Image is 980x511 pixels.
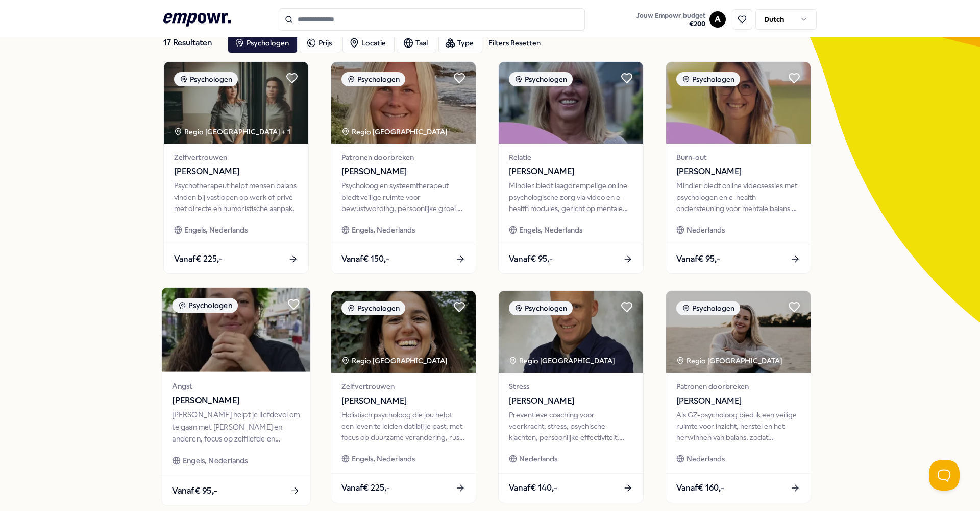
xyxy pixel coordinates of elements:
span: € 200 [636,20,705,28]
img: package image [666,62,811,144]
div: Mindler biedt laagdrempelige online psychologische zorg via video en e-health modules, gericht op... [509,180,633,214]
button: Taal [397,33,436,53]
a: package imagePsychologenRegio [GEOGRAPHIC_DATA] Zelfvertrouwen[PERSON_NAME]Holistisch psycholoog ... [331,290,476,503]
a: package imagePsychologenRelatie[PERSON_NAME]Mindler biedt laagdrempelige online psychologische zo... [498,61,644,274]
span: Jouw Empowr budget [636,12,705,20]
div: Psychotherapeut helpt mensen balans vinden bij vastlopen op werk of privé met directe en humorist... [174,180,298,214]
a: Jouw Empowr budget€200 [632,9,709,30]
a: package imagePsychologenRegio [GEOGRAPHIC_DATA] + 1Zelfvertrouwen[PERSON_NAME]Psychotherapeut hel... [163,61,309,274]
span: Nederlands [687,453,725,464]
img: package image [666,291,811,373]
span: [PERSON_NAME] [172,394,300,407]
img: package image [162,288,310,372]
a: package imagePsychologenRegio [GEOGRAPHIC_DATA] Stress[PERSON_NAME]Preventieve coaching voor veer... [498,290,644,503]
div: Filters Resetten [488,37,541,49]
span: Vanaf € 225,- [341,481,390,495]
div: Psycholoog en systeemtherapeut biedt veilige ruimte voor bewustwording, persoonlijke groei en men... [341,180,465,214]
div: Preventieve coaching voor veerkracht, stress, psychische klachten, persoonlijke effectiviteit, ge... [509,409,633,444]
span: Vanaf € 140,- [509,481,557,495]
div: Als GZ-psycholoog bied ik een veilige ruimte voor inzicht, herstel en het herwinnen van balans, z... [676,409,800,444]
span: [PERSON_NAME] [509,394,633,408]
div: Psychologen [174,72,238,86]
button: Locatie [342,33,395,53]
button: Prijs [300,33,340,53]
span: Patronen doorbreken [676,381,800,392]
button: Psychologen [228,33,298,53]
span: Engels, Nederlands [519,224,582,236]
div: Psychologen [676,72,740,86]
img: package image [499,62,643,144]
div: Psychologen [341,72,405,86]
div: Regio [GEOGRAPHIC_DATA] [341,126,449,137]
span: Vanaf € 150,- [341,252,389,266]
span: Angst [172,380,300,392]
a: package imagePsychologenRegio [GEOGRAPHIC_DATA] Patronen doorbreken[PERSON_NAME]Als GZ-psycholoog... [666,290,811,503]
div: [PERSON_NAME] helpt je liefdevol om te gaan met [PERSON_NAME] en anderen, focus op zelfliefde en ... [172,409,300,445]
span: [PERSON_NAME] [676,165,800,178]
span: [PERSON_NAME] [341,165,465,178]
span: Vanaf € 95,- [172,484,217,497]
img: package image [331,291,476,373]
button: Type [438,33,482,53]
button: Jouw Empowr budget€200 [634,10,707,30]
div: 17 Resultaten [163,33,219,53]
span: Engels, Nederlands [184,224,248,236]
span: Burn-out [676,152,800,163]
div: Mindler biedt online videosessies met psychologen en e-health ondersteuning voor mentale balans e... [676,180,800,214]
span: Vanaf € 95,- [676,252,720,266]
button: A [709,11,726,28]
img: package image [331,62,476,144]
div: Regio [GEOGRAPHIC_DATA] [341,355,449,366]
span: [PERSON_NAME] [676,394,800,408]
span: Nederlands [519,453,557,464]
div: Regio [GEOGRAPHIC_DATA] + 1 [174,126,290,137]
a: package imagePsychologenBurn-out[PERSON_NAME]Mindler biedt online videosessies met psychologen en... [666,61,811,274]
div: Regio [GEOGRAPHIC_DATA] [676,355,784,366]
span: Vanaf € 160,- [676,481,724,495]
a: package imagePsychologenRegio [GEOGRAPHIC_DATA] Patronen doorbreken[PERSON_NAME]Psycholoog en sys... [331,61,476,274]
span: Patronen doorbreken [341,152,465,163]
span: Zelfvertrouwen [174,152,298,163]
img: package image [499,291,643,373]
span: Engels, Nederlands [352,453,415,464]
span: [PERSON_NAME] [509,165,633,178]
span: Vanaf € 225,- [174,252,223,266]
div: Psychologen [509,72,573,86]
span: Relatie [509,152,633,163]
span: [PERSON_NAME] [341,394,465,408]
span: Zelfvertrouwen [341,381,465,392]
div: Regio [GEOGRAPHIC_DATA] [509,355,617,366]
div: Psychologen [676,301,740,315]
iframe: Help Scout Beacon - Open [929,460,960,491]
a: package imagePsychologenAngst[PERSON_NAME][PERSON_NAME] helpt je liefdevol om te gaan met [PERSON... [161,287,311,506]
span: [PERSON_NAME] [174,165,298,178]
img: package image [164,62,308,144]
span: Nederlands [687,224,725,236]
div: Psychologen [509,301,573,315]
input: Search for products, categories or subcategories [279,8,585,31]
div: Psychologen [172,298,238,313]
div: Holistisch psycholoog die jou helpt een leven te leiden dat bij je past, met focus op duurzame ve... [341,409,465,444]
span: Engels, Nederlands [352,224,415,236]
span: Vanaf € 95,- [509,252,553,266]
span: Stress [509,381,633,392]
div: Psychologen [341,301,405,315]
span: Engels, Nederlands [183,455,248,467]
